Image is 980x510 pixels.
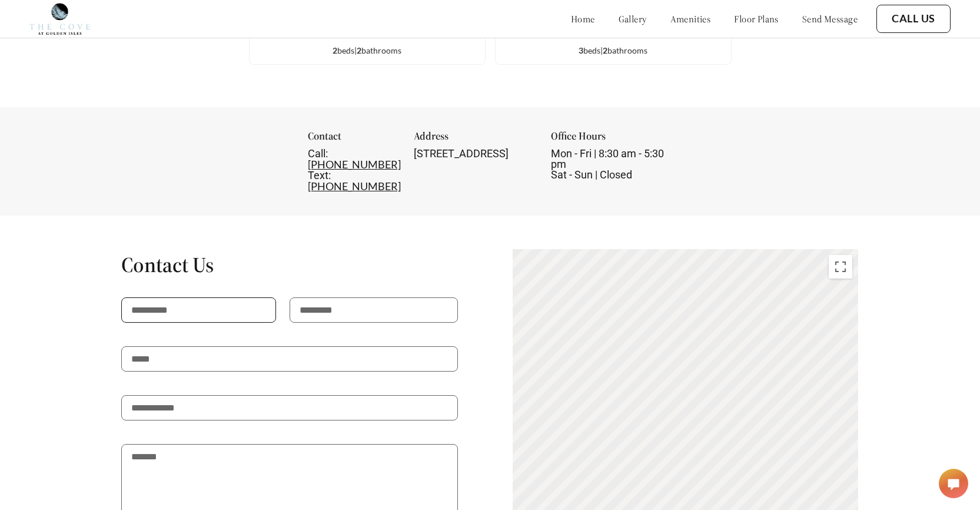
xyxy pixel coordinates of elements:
[357,45,361,55] span: 2
[551,148,673,180] div: Mon - Fri | 8:30 am - 5:30 pm
[551,168,632,181] span: Sat - Sun | Closed
[734,13,779,25] a: floor plans
[571,13,595,25] a: home
[670,13,711,25] a: amenities
[876,5,951,33] button: Call Us
[892,12,935,25] a: Call Us
[829,255,852,279] button: Toggle fullscreen view
[308,131,399,148] div: Contact
[414,131,536,148] div: Address
[250,44,485,57] div: bed s | bathroom s
[496,44,731,57] div: bed s | bathroom s
[29,3,90,35] img: cove_at_golden_isles_logo.png
[603,45,607,55] span: 2
[333,45,337,55] span: 2
[308,147,328,160] span: Call:
[802,13,858,25] a: send message
[308,169,331,181] span: Text:
[308,158,401,171] a: [PHONE_NUMBER]
[308,180,401,193] a: [PHONE_NUMBER]
[551,131,673,148] div: Office Hours
[414,148,536,159] div: [STREET_ADDRESS]
[619,13,647,25] a: gallery
[579,45,583,55] span: 3
[121,251,458,278] h1: Contact Us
